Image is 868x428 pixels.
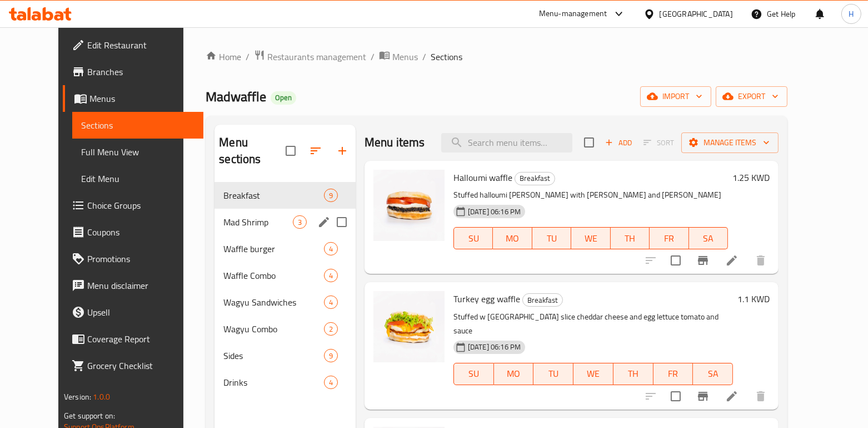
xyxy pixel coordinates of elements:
button: WE [573,363,613,385]
button: import [640,86,711,107]
a: Branches [63,58,203,85]
button: SA [693,363,733,385]
div: items [324,349,338,362]
a: Edit Restaurant [63,32,203,58]
div: Breakfast [522,293,563,307]
li: / [422,50,426,63]
button: SA [689,227,728,249]
a: Sections [72,112,203,139]
a: Coupons [63,219,203,245]
input: search [441,133,572,152]
button: Branch-specific-item [690,383,716,410]
h2: Menu sections [219,134,286,168]
li: / [246,50,250,63]
div: items [324,189,338,202]
div: Wagyu Combo2 [214,316,356,342]
span: Select section [577,131,601,154]
span: SU [458,366,490,382]
span: Branches [87,65,194,78]
span: TH [615,230,645,247]
button: SU [453,227,493,249]
div: Drinks4 [214,369,356,396]
div: items [324,296,338,309]
a: Edit Menu [72,165,203,192]
span: Menus [89,92,194,105]
span: 9 [325,190,337,201]
a: Home [206,50,241,63]
div: Breakfast9 [214,182,356,209]
a: Choice Groups [63,192,203,219]
button: Manage items [681,132,779,153]
a: Upsell [63,299,203,326]
h6: 1.1 KWD [737,291,770,307]
a: Restaurants management [254,50,366,64]
span: WE [576,230,606,247]
h6: 1.25 KWD [732,170,770,185]
span: 3 [293,217,306,228]
span: Select to update [664,249,687,272]
a: Menu disclaimer [63,272,203,299]
span: Sort sections [302,137,329,164]
button: WE [571,227,610,249]
div: items [324,242,338,255]
button: MO [494,363,534,385]
span: TU [537,230,567,247]
div: items [324,269,338,282]
span: Choice Groups [87,199,194,212]
span: Coupons [87,225,194,239]
img: Turkey egg waffle [373,291,445,362]
span: Open [271,93,296,102]
div: Mad Shrimp3edit [214,209,356,235]
span: Add [603,136,633,149]
div: Wagyu Combo [223,322,324,336]
button: edit [316,214,332,230]
span: export [725,90,779,104]
span: Promotions [87,252,194,265]
div: Menu-management [539,7,607,21]
span: MO [498,366,530,382]
span: TU [538,366,569,382]
span: Sections [81,119,194,132]
span: SA [694,230,724,247]
div: items [293,215,307,229]
a: Edit menu item [725,254,739,267]
a: Coverage Report [63,326,203,352]
span: Add item [601,134,636,151]
div: items [324,376,338,389]
button: export [716,86,787,107]
span: Menu disclaimer [87,279,194,292]
span: H [849,8,854,20]
span: 1.0.0 [93,390,110,404]
a: Promotions [63,245,203,272]
nav: Menu sections [214,178,356,400]
span: WE [578,366,609,382]
div: items [324,322,338,336]
span: Sides [223,349,324,362]
span: Turkey egg waffle [453,291,520,307]
span: Restaurants management [267,50,366,63]
span: Waffle Combo [223,269,324,282]
button: delete [747,383,774,410]
span: Manage items [690,136,770,150]
span: Select section first [636,134,681,151]
li: / [371,50,375,63]
span: 2 [325,324,337,334]
button: FR [654,363,694,385]
img: Halloumi waffle [373,170,445,241]
span: FR [654,230,684,247]
span: Halloumi waffle [453,169,512,186]
span: [DATE] 06:16 PM [463,206,525,217]
span: Breakfast [515,172,555,185]
button: TH [613,363,654,385]
span: Menus [392,50,418,63]
button: Branch-specific-item [690,247,716,274]
div: Sides9 [214,342,356,369]
span: Wagyu Sandwiches [223,296,324,309]
span: FR [658,366,689,382]
div: Waffle burger4 [214,235,356,262]
span: Mad Shrimp [223,215,293,229]
a: Menus [379,50,418,64]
